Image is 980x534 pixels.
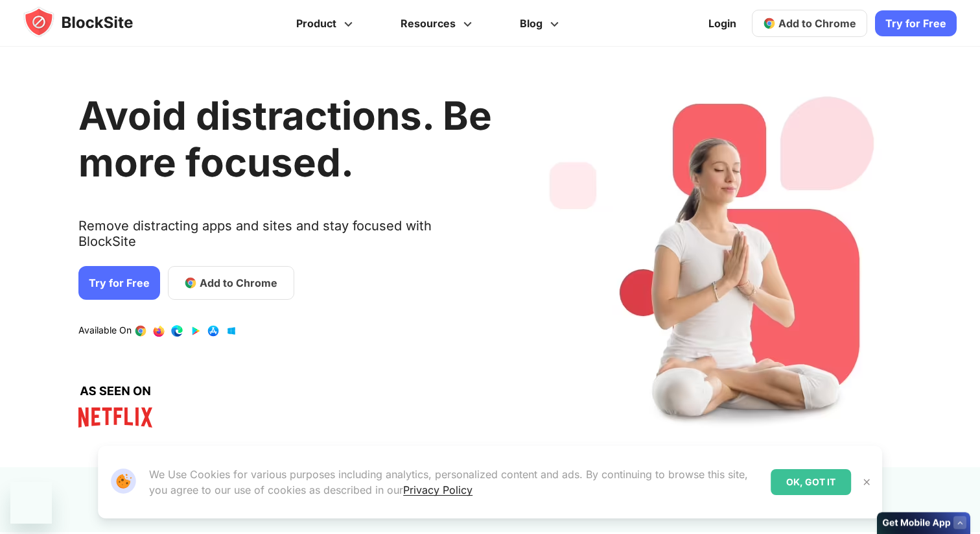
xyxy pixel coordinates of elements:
[78,92,492,186] h1: Avoid distractions. Be more focused.
[78,218,492,260] text: Remove distracting apps and sites and stay focused with BlockSite
[861,477,872,487] img: Close
[78,266,160,300] a: Try for Free
[771,469,851,495] div: OK, GOT IT
[10,482,52,524] iframe: Button to launch messaging window
[78,324,132,337] text: Available On
[778,17,856,30] span: Add to Chrome
[701,8,744,39] a: Login
[200,275,277,291] span: Add to Chrome
[875,10,957,36] a: Try for Free
[858,474,875,491] button: Close
[403,483,472,496] a: Privacy Policy
[23,6,158,38] img: blocksite-icon.5d769676.svg
[168,266,294,300] a: Add to Chrome
[763,17,776,30] img: chrome-icon.svg
[149,467,760,498] p: We Use Cookies for various purposes including analytics, personalized content and ads. By continu...
[752,10,867,37] a: Add to Chrome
